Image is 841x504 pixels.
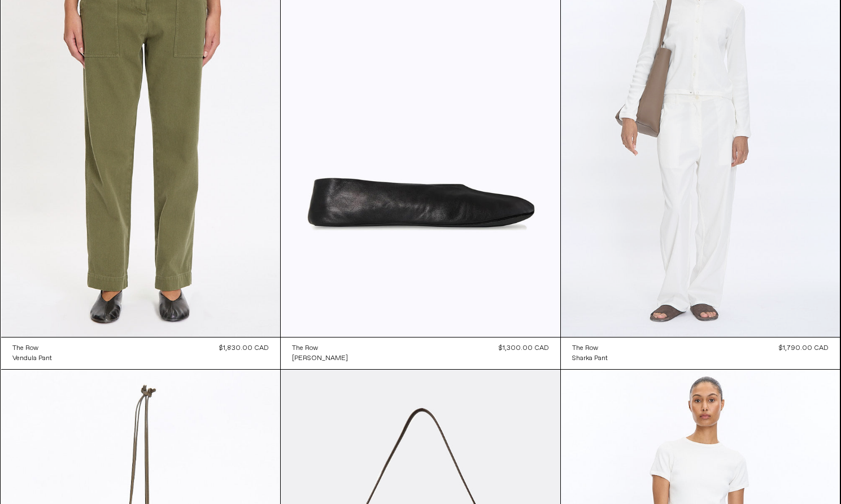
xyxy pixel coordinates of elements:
[12,343,52,353] a: The Row
[292,343,348,353] a: The Row
[572,343,608,353] a: The Row
[12,353,52,363] a: Vendula Pant
[572,354,608,363] div: Sharka Pant
[572,353,608,363] a: Sharka Pant
[219,343,269,353] div: $1,830.00 CAD
[572,344,598,353] div: The Row
[292,344,318,353] div: The Row
[292,353,348,363] a: [PERSON_NAME]
[12,344,38,353] div: The Row
[292,354,348,363] div: [PERSON_NAME]
[779,343,829,353] div: $1,790.00 CAD
[499,343,549,353] div: $1,300.00 CAD
[12,354,52,363] div: Vendula Pant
